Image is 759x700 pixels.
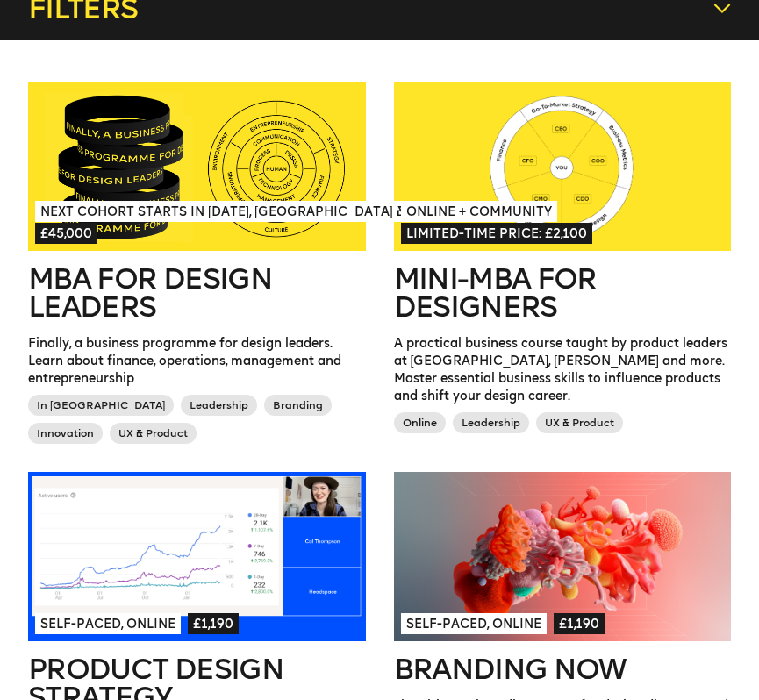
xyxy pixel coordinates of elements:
[28,335,366,388] p: Finally, a business programme for design leaders. Learn about finance, operations, management and...
[536,412,623,433] span: UX & Product
[394,265,732,321] h2: Mini-MBA for Designers
[35,613,181,634] span: Self-paced, Online
[394,82,732,440] a: Online + CommunityLimited-time price: £2,100Mini-MBA for DesignersA practical business course tau...
[28,395,174,416] span: In [GEOGRAPHIC_DATA]
[28,423,103,444] span: Innovation
[28,265,366,321] h2: MBA for Design Leaders
[35,223,97,244] span: £45,000
[35,201,485,222] span: Next Cohort Starts in [DATE], [GEOGRAPHIC_DATA] & [US_STATE]
[401,223,592,244] span: Limited-time price: £2,100
[453,412,529,433] span: Leadership
[394,655,732,683] h2: Branding Now
[264,395,332,416] span: Branding
[554,613,605,634] span: £1,190
[181,395,257,416] span: Leadership
[394,335,732,405] p: A practical business course taught by product leaders at [GEOGRAPHIC_DATA], [PERSON_NAME] and mor...
[110,423,197,444] span: UX & Product
[28,82,366,451] a: Next Cohort Starts in [DATE], [GEOGRAPHIC_DATA] & [US_STATE]£45,000MBA for Design LeadersFinally,...
[401,201,557,222] span: Online + Community
[188,613,239,634] span: £1,190
[394,412,446,433] span: Online
[401,613,547,634] span: Self-paced, Online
